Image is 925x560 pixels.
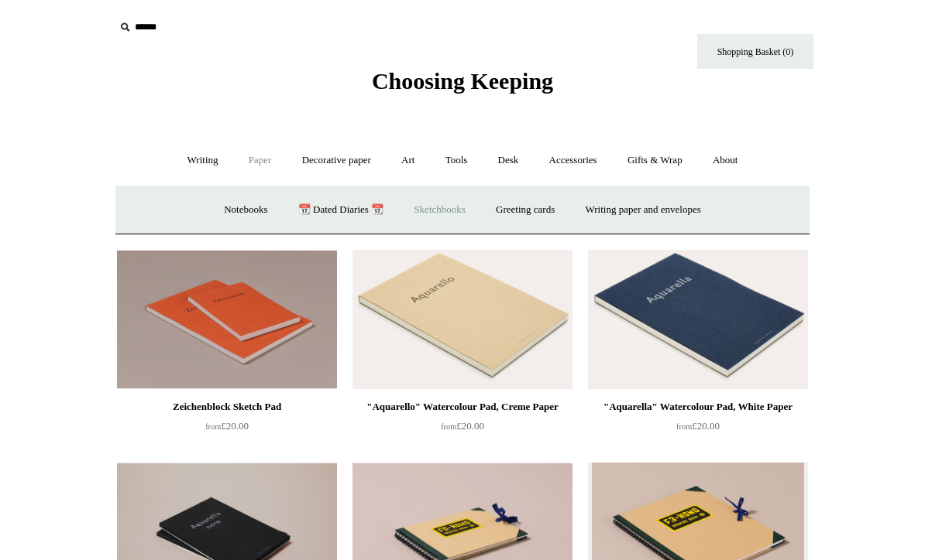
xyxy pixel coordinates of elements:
[572,190,715,230] a: Writing paper and envelopes
[117,250,337,389] a: Zeichenblock Sketch Pad Zeichenblock Sketch Pad
[697,34,813,69] a: Shopping Basket (0)
[210,190,281,230] a: Notebooks
[352,250,573,389] img: "Aquarello" Watercolour Pad, Creme Paper
[699,140,752,181] a: About
[387,140,428,181] a: Art
[117,250,337,389] img: Zeichenblock Sketch Pad
[356,398,569,416] div: "Aquarello" Watercolour Pad, Creme Paper
[614,140,696,181] a: Gifts & Wrap
[117,398,337,461] a: Zeichenblock Sketch Pad from£20.00
[592,398,804,416] div: "Aquarella" Watercolour Pad, White Paper
[174,140,232,181] a: Writing
[676,422,692,431] span: from
[235,140,286,181] a: Paper
[352,398,573,461] a: "Aquarello" Watercolour Pad, Creme Paper from£20.00
[205,420,249,432] span: £20.00
[482,190,569,230] a: Greeting cards
[588,398,808,461] a: "Aquarella" Watercolour Pad, White Paper from£20.00
[588,250,808,389] a: "Aquarella" Watercolour Pad, White Paper "Aquarella" Watercolour Pad, White Paper
[535,140,611,181] a: Accessories
[441,422,456,431] span: from
[588,250,808,389] img: "Aquarella" Watercolour Pad, White Paper
[372,68,553,94] span: Choosing Keeping
[205,422,221,431] span: from
[372,80,553,91] a: Choosing Keeping
[676,420,720,432] span: £20.00
[121,398,333,416] div: Zeichenblock Sketch Pad
[441,420,484,432] span: £20.00
[400,190,479,230] a: Sketchbooks
[432,140,482,181] a: Tools
[288,140,385,181] a: Decorative paper
[484,140,533,181] a: Desk
[284,190,397,230] a: 📆 Dated Diaries 📆
[352,250,573,389] a: "Aquarello" Watercolour Pad, Creme Paper "Aquarello" Watercolour Pad, Creme Paper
